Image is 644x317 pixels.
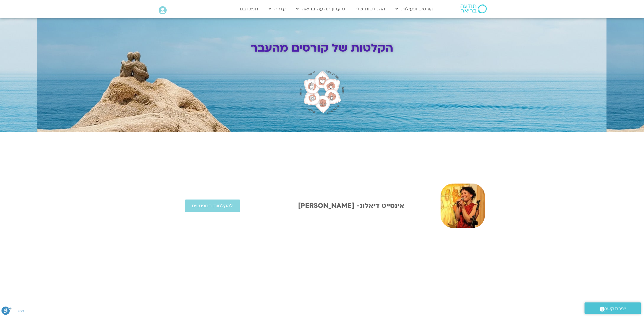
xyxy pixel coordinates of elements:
[605,305,626,313] span: יצירת קשר
[237,3,262,15] a: תמכו בנו
[293,3,348,15] a: מועדון תודעה בריאה
[585,302,641,314] a: יצירת קשר
[298,201,404,210] a: אינסייט דיאלוג- [PERSON_NAME]
[266,3,289,15] a: עזרה
[353,3,388,15] a: ההקלטות שלי
[181,42,463,55] h2: הקלטות של קורסים מהעבר
[393,3,437,15] a: קורסים ופעילות
[461,4,487,13] img: תודעה בריאה
[192,203,233,208] span: להקלטות המפגשים
[185,200,240,212] a: להקלטות המפגשים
